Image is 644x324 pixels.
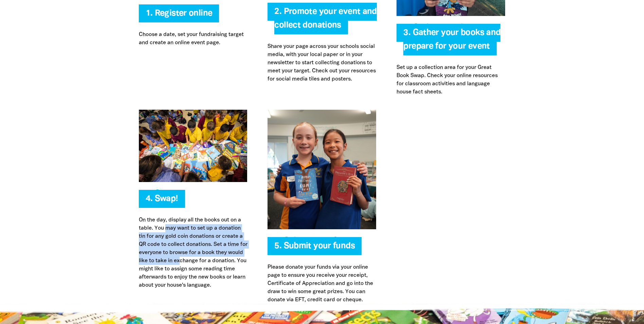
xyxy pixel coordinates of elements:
p: Set up a collection area for your Great Book Swap. Check your online resources for classroom acti... [397,64,505,96]
span: 5. Submit your funds [274,242,355,255]
span: 3. Gather your books and prepare for your event [403,29,500,55]
p: Choose a date, set your fundraising target and create an online event page. [139,31,247,47]
p: Share your page across your schools social media, with your local paper or in your newsletter to ... [268,42,376,83]
p: On the day, display all the books out on a table. You may want to set up a donation tin for any g... [139,216,247,289]
img: Submit your funds [268,110,376,229]
a: 1. Register online [146,10,213,17]
p: Please donate your funds via your online page to ensure you receive your receipt, Certificate of ... [268,263,376,304]
span: 2. Promote your event and collect donations [274,8,376,34]
span: 4. Swap! [146,195,178,208]
img: Swap! [139,110,247,182]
